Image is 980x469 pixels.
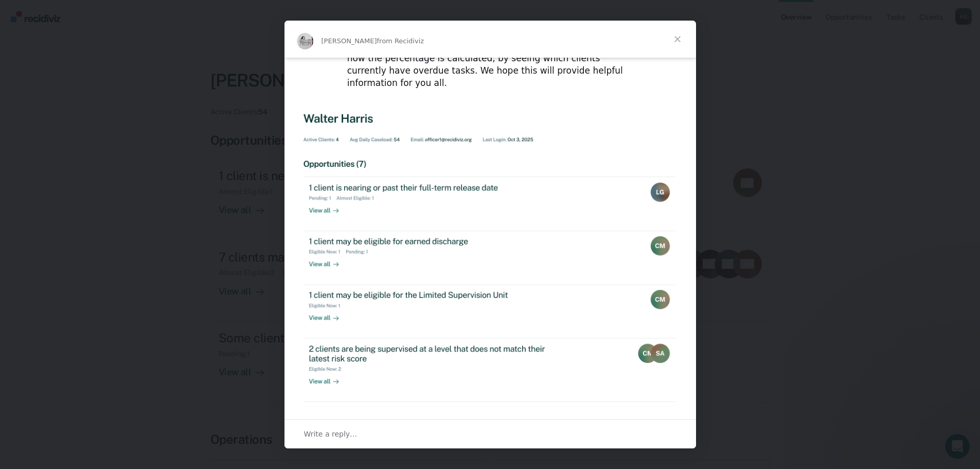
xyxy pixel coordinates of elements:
span: Close [659,21,696,58]
span: [PERSON_NAME] [322,37,377,45]
div: Open conversation and reply [284,419,696,448]
img: Profile image for Kim [297,33,313,49]
span: Write a reply… [304,427,358,441]
div: You can click on the task timeliness percentages to understand how the percentage is calculated, ... [347,40,633,89]
span: from Recidiviz [377,37,424,45]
